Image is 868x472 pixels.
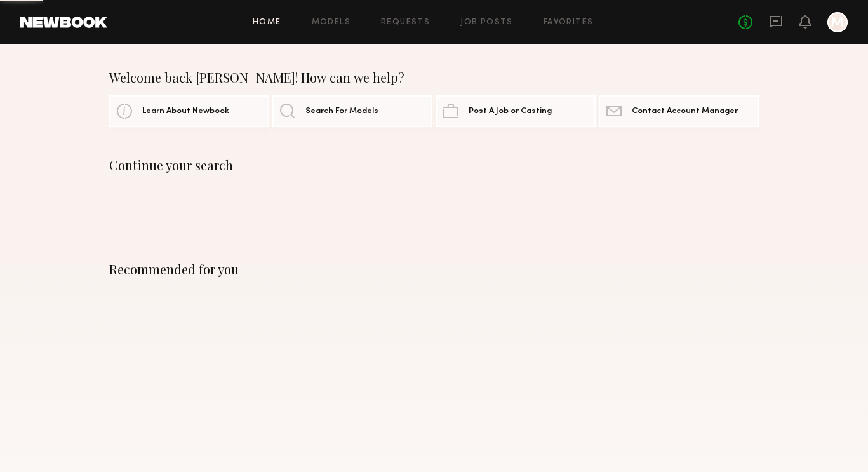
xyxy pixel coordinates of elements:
[305,107,378,116] span: Search For Models
[381,18,430,27] a: Requests
[460,18,513,27] a: Job Posts
[109,70,759,85] div: Welcome back [PERSON_NAME]! How can we help?
[272,95,432,127] a: Search For Models
[469,107,552,116] span: Post A Job or Casting
[253,18,281,27] a: Home
[142,107,229,116] span: Learn About Newbook
[109,158,759,173] div: Continue your search
[109,262,759,277] div: Recommended for you
[827,12,848,32] a: M
[544,18,594,27] a: Favorites
[599,95,759,127] a: Contact Account Manager
[436,95,596,127] a: Post A Job or Casting
[109,95,269,127] a: Learn About Newbook
[632,107,738,116] span: Contact Account Manager
[312,18,351,27] a: Models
